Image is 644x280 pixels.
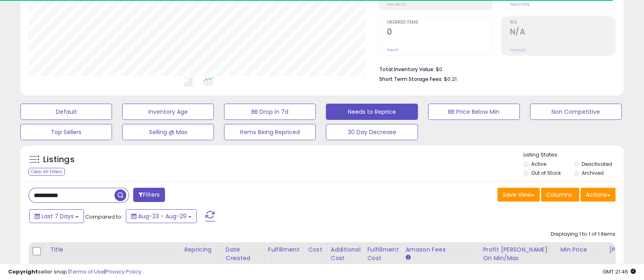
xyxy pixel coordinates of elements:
[531,169,561,176] label: Out of Stock
[50,245,177,254] div: Title
[138,212,187,220] span: Aug-23 - Aug-29
[226,245,261,263] div: Date Created
[133,188,165,202] button: Filters
[387,27,492,38] h2: 0
[43,154,75,165] h5: Listings
[551,230,615,238] div: Displaying 1 to 1 of 1 items
[20,124,112,140] button: Top Sellers
[387,48,398,52] small: Prev: 0
[331,245,360,263] div: Additional Cost
[70,268,104,276] a: Terms of Use
[560,245,602,254] div: Min Price
[479,242,557,274] th: The percentage added to the cost of goods (COGS) that forms the calculator for Min & Max prices.
[580,188,615,202] button: Actions
[510,20,615,25] span: ROI
[483,245,553,263] div: Profit [PERSON_NAME] on Min/Max
[379,66,435,73] b: Total Inventory Value:
[268,245,301,254] div: Fulfillment
[126,209,197,223] button: Aug-23 - Aug-29
[541,188,579,202] button: Columns
[523,151,624,159] p: Listing States:
[224,104,316,120] button: BB Drop in 7d
[510,2,530,7] small: Prev: 0.00%
[405,245,476,254] div: Amazon Fees
[367,245,398,263] div: Fulfillment Cost
[379,76,443,82] b: Short Term Storage Fees:
[8,268,38,276] strong: Copyright
[510,27,615,38] h2: N/A
[581,169,603,176] label: Archived
[308,245,324,254] div: Cost
[387,2,406,7] small: Prev: $0.00
[428,104,520,120] button: BB Price Below Min
[531,161,546,167] label: Active
[510,48,526,52] small: Prev: N/A
[106,268,141,276] a: Privacy Policy
[184,245,219,254] div: Repricing
[29,168,65,176] div: Clear All Filters
[387,20,492,25] span: Ordered Items
[122,104,214,120] button: Inventory Age
[224,124,316,140] button: Items Being Repriced
[581,161,612,167] label: Deactivated
[8,268,141,276] div: seller snap | |
[497,188,540,202] button: Save View
[379,64,609,74] li: $0
[122,124,214,140] button: Selling @ Max
[546,191,572,199] span: Columns
[602,268,636,276] span: 2025-09-6 21:46 GMT
[42,212,74,220] span: Last 7 Days
[530,104,622,120] button: Non Competitive
[20,104,112,120] button: Default
[29,209,84,223] button: Last 7 Days
[85,213,123,221] span: Compared to:
[326,124,418,140] button: 30 Day Decrease
[444,75,457,83] span: $0.21
[326,104,418,120] button: Needs to Reprice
